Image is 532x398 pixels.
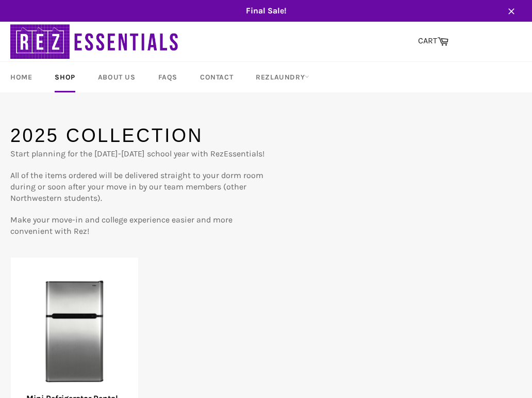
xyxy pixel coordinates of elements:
[10,148,266,160] p: Start planning for the [DATE]-[DATE] school year with RezEssentials!
[245,62,320,92] a: RezLaundry
[148,62,188,92] a: FAQs
[190,62,243,92] a: Contact
[10,214,266,237] p: Make your move-in and college experience easier and more convenient with Rez!
[10,170,266,204] p: All of the items ordered will be delivered straight to your dorm room during or soon after your m...
[413,30,454,52] a: CART
[10,123,266,149] h1: 2025 Collection
[10,22,180,61] img: RezEssentials
[44,62,85,92] a: Shop
[88,62,146,92] a: About Us
[24,280,125,382] img: Mini Refrigerator Rental - Early Bird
